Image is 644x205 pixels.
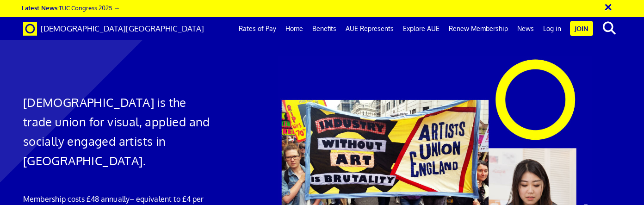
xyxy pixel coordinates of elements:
a: Home [281,17,308,40]
strong: Latest News: [22,4,59,12]
a: AUE Represents [341,17,398,40]
a: Renew Membership [444,17,513,40]
a: News [513,17,539,40]
h1: [DEMOGRAPHIC_DATA] is the trade union for visual, applied and socially engaged artists in [GEOGRA... [23,93,213,170]
a: Latest News:TUC Congress 2025 → [22,4,120,12]
a: Log in [539,17,566,40]
a: Explore AUE [398,17,444,40]
button: search [595,19,623,38]
span: [DEMOGRAPHIC_DATA][GEOGRAPHIC_DATA] [41,24,204,33]
a: Rates of Pay [234,17,281,40]
a: Join [570,21,593,36]
a: Benefits [308,17,341,40]
a: Brand [DEMOGRAPHIC_DATA][GEOGRAPHIC_DATA] [16,17,211,40]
